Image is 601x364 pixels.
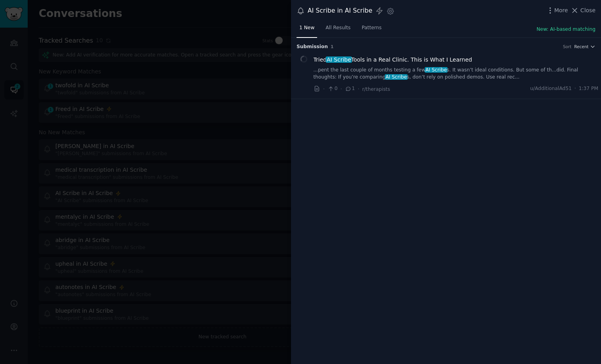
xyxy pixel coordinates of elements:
a: Patterns [359,22,384,38]
span: AI Scribe [385,74,408,80]
a: ...pent the last couple of months testing a fewAI Scribes. It wasn’t ideal conditions. But some o... [314,67,599,81]
span: Patterns [362,24,382,32]
span: · [575,85,576,92]
span: All Results [325,24,350,32]
span: AI Scribe [326,56,352,63]
span: 1:37 PM [579,85,598,92]
div: AI Scribe in AI Scribe [308,6,372,16]
span: Tried Tools in a Real Clinic. This is What I Learned [314,56,472,64]
span: 1 [345,85,355,92]
button: Recent [574,44,595,49]
a: TriedAI ScribeTools in a Real Clinic. This is What I Learned [314,56,472,64]
a: All Results [323,22,353,38]
span: · [340,85,342,93]
a: 1 New [297,22,317,38]
span: 1 [331,44,333,49]
span: r/therapists [362,86,390,92]
span: AI Scribe [425,67,448,73]
span: More [554,6,568,15]
span: u/AdditionalAd51 [530,85,572,92]
span: Submission [297,43,328,51]
span: · [323,85,325,93]
span: · [358,85,359,93]
div: Sort [563,44,572,49]
span: 1 New [299,24,314,32]
span: Recent [574,44,588,49]
span: 0 [327,85,337,92]
button: New: AI-based matching [537,26,595,33]
button: More [546,6,568,15]
span: Close [580,6,595,15]
button: Close [571,6,595,15]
